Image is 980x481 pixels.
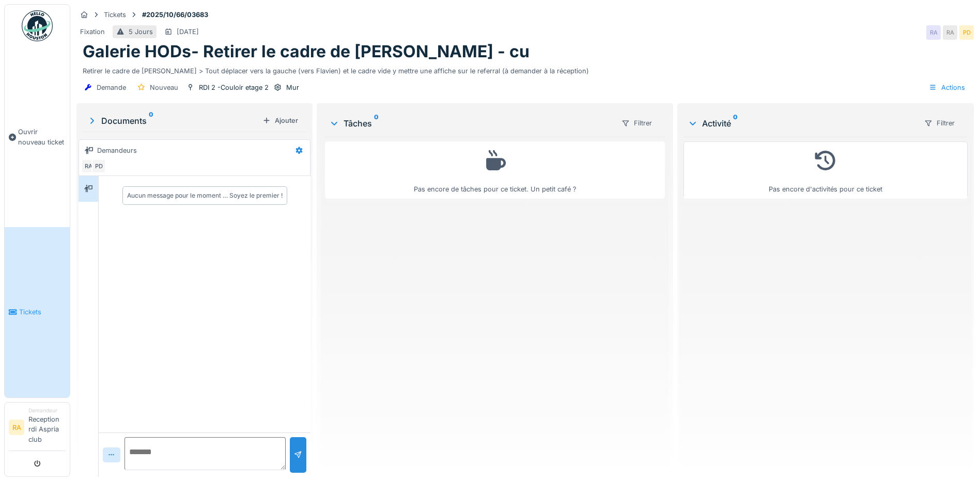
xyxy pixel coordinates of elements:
div: Tâches [329,117,613,130]
div: Actions [924,80,970,95]
div: RA [926,25,941,40]
img: Badge_color-CXgf-gQk.svg [22,10,53,41]
li: RA [9,420,24,435]
div: RA [81,159,96,173]
div: Fixation [80,27,105,37]
a: Tickets [5,227,70,397]
div: Mur [286,83,299,92]
div: RA [943,25,957,40]
sup: 0 [374,117,379,130]
div: Filtrer [920,116,959,131]
div: PD [91,159,106,173]
div: [DATE] [177,27,199,37]
div: Demande [97,83,126,92]
div: Retirer le cadre de [PERSON_NAME] > Tout déplacer vers la gauche (vers Flavien) et le cadre vide ... [83,62,968,76]
li: Reception rdi Aspria club [28,407,66,448]
div: Tickets [104,10,126,20]
h1: Galerie HODs- Retirer le cadre de [PERSON_NAME] - cu [83,42,530,61]
div: Activité [688,117,915,130]
sup: 0 [733,117,738,130]
div: Aucun message pour le moment … Soyez le premier ! [127,191,283,200]
span: Ouvrir nouveau ticket [18,127,66,147]
div: Demandeur [28,407,66,414]
strong: #2025/10/66/03683 [138,10,212,20]
div: RDI 2 -Couloir etage 2 [199,83,269,92]
span: Tickets [19,307,66,317]
div: Pas encore de tâches pour ce ticket. Un petit café ? [332,146,658,194]
div: Documents [87,115,258,127]
a: RA DemandeurReception rdi Aspria club [9,407,66,451]
div: Demandeurs [97,146,137,155]
div: Filtrer [617,116,657,131]
div: Pas encore d'activités pour ce ticket [690,146,961,194]
div: PD [959,25,974,40]
sup: 0 [149,115,153,127]
div: 5 Jours [129,27,153,37]
div: Ajouter [258,114,302,127]
div: Nouveau [150,83,178,92]
a: Ouvrir nouveau ticket [5,47,70,227]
